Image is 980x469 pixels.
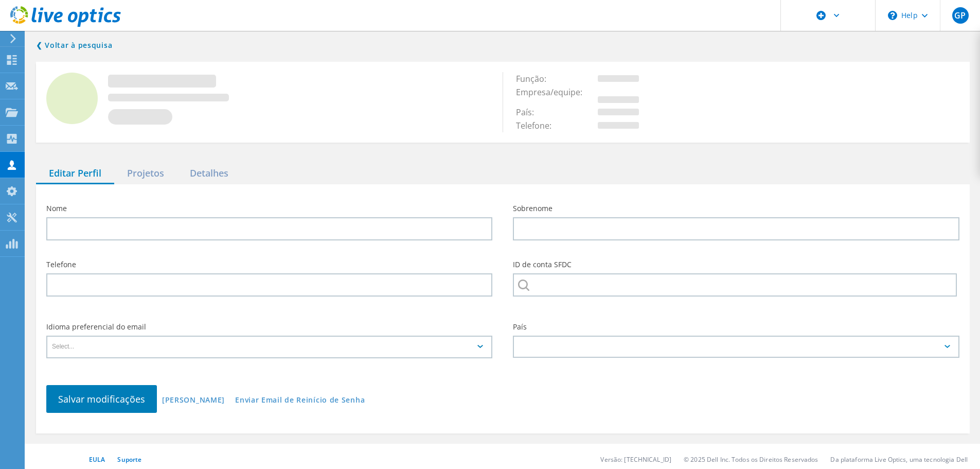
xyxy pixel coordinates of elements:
a: [PERSON_NAME] [162,396,225,405]
label: País [513,323,959,331]
a: Back to search [36,39,112,51]
span: Salvar modificações [58,393,145,405]
label: Telefone [46,261,492,268]
li: Versão: [TECHNICAL_ID] [600,455,671,464]
span: Telefone: [516,120,562,131]
a: Enviar Email de Reinício de Senha [235,396,365,405]
li: © 2025 Dell Inc. Todos os Direitos Reservados [684,455,818,464]
span: GP [954,11,966,20]
svg: \n [888,11,897,20]
span: Empresa/equipe: [516,86,593,98]
li: Da plataforma Live Optics, uma tecnologia Dell [830,455,968,464]
label: Sobrenome [513,205,959,212]
span: Função: [516,73,557,84]
label: Nome [46,205,492,212]
a: EULA [89,455,105,464]
label: ID de conta SFDC [513,261,959,268]
a: Suporte [117,455,141,464]
div: Projetos [114,163,177,184]
span: País: [516,107,544,118]
a: Live Optics Dashboard [10,22,121,29]
div: Detalhes [177,163,241,184]
label: Idioma preferencial do email [46,323,492,331]
div: Editar Perfil [36,163,114,184]
button: Salvar modificações [46,385,157,413]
